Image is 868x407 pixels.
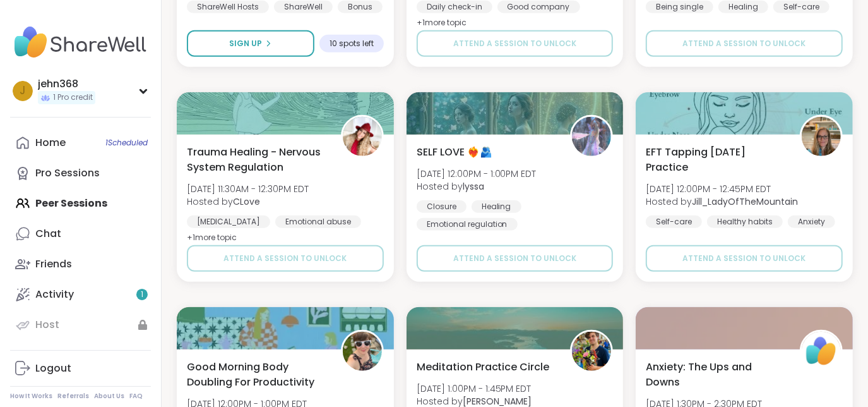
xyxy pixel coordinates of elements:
[20,83,26,99] span: j
[417,167,537,180] span: [DATE] 12:00PM - 1:00PM EDT
[707,216,783,228] div: Healthy habits
[10,392,52,401] a: How It Works
[773,1,829,13] div: Self-care
[233,195,260,208] b: CLove
[646,360,786,390] span: Anxiety: The Ups and Downs
[472,200,521,213] div: Healing
[10,158,151,188] a: Pro Sessions
[417,1,492,13] div: Daily check-in
[646,145,786,175] span: EFT Tapping [DATE] Practice
[463,180,484,193] b: lyssa
[35,288,74,301] div: Activity
[646,216,702,228] div: Self-care
[646,195,798,208] span: Hosted by
[187,360,327,390] span: Good Morning Body Doubling For Productivity
[10,128,151,158] a: Home1Scheduled
[646,30,843,57] button: Attend a session to unlock
[417,218,518,231] div: Emotional regulation
[453,38,576,49] span: Attend a session to unlock
[417,200,467,213] div: Closure
[417,180,537,193] span: Hosted by
[646,1,713,13] div: Being single
[683,38,806,49] span: Attend a session to unlock
[802,332,841,371] img: ShareWell
[788,216,835,228] div: Anxiety
[105,138,148,148] span: 1 Scheduled
[35,361,71,375] div: Logout
[35,257,72,271] div: Friends
[453,253,576,264] span: Attend a session to unlock
[417,382,532,395] span: [DATE] 1:00PM - 1:45PM EDT
[343,332,382,371] img: Adrienne_QueenOfTheDawn
[223,253,347,264] span: Attend a session to unlock
[141,289,143,300] span: 1
[274,1,333,13] div: ShareWell
[692,195,798,208] b: Jill_LadyOfTheMountain
[417,30,614,57] button: Attend a session to unlock
[187,1,269,13] div: ShareWell Hosts
[35,227,61,241] div: Chat
[10,20,151,64] img: ShareWell Nav Logo
[94,392,124,401] a: About Us
[497,1,580,13] div: Good company
[417,245,614,272] button: Attend a session to unlock
[572,332,611,371] img: Nicholas
[417,145,492,160] span: SELF LOVE ❤️‍🔥🫂
[10,219,151,249] a: Chat
[187,183,309,195] span: [DATE] 11:30AM - 12:30PM EDT
[683,253,806,264] span: Attend a session to unlock
[417,360,550,375] span: Meditation Practice Circle
[10,249,151,279] a: Friends
[187,145,327,175] span: Trauma Healing - Nervous System Regulation
[572,117,611,156] img: lyssa
[718,1,768,13] div: Healing
[187,195,309,208] span: Hosted by
[10,310,151,340] a: Host
[187,216,270,228] div: [MEDICAL_DATA]
[38,77,95,91] div: jehn368
[129,392,143,401] a: FAQ
[10,353,151,384] a: Logout
[646,245,843,272] button: Attend a session to unlock
[10,279,151,310] a: Activity1
[35,166,100,180] div: Pro Sessions
[802,117,841,156] img: Jill_LadyOfTheMountain
[343,117,382,156] img: CLove
[187,245,384,272] button: Attend a session to unlock
[338,1,383,13] div: Bonus
[330,39,374,49] span: 10 spots left
[35,318,59,332] div: Host
[35,136,66,150] div: Home
[275,216,361,228] div: Emotional abuse
[53,92,93,103] span: 1 Pro credit
[187,30,314,57] button: Sign Up
[229,38,262,49] span: Sign Up
[646,183,798,195] span: [DATE] 12:00PM - 12:45PM EDT
[57,392,89,401] a: Referrals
